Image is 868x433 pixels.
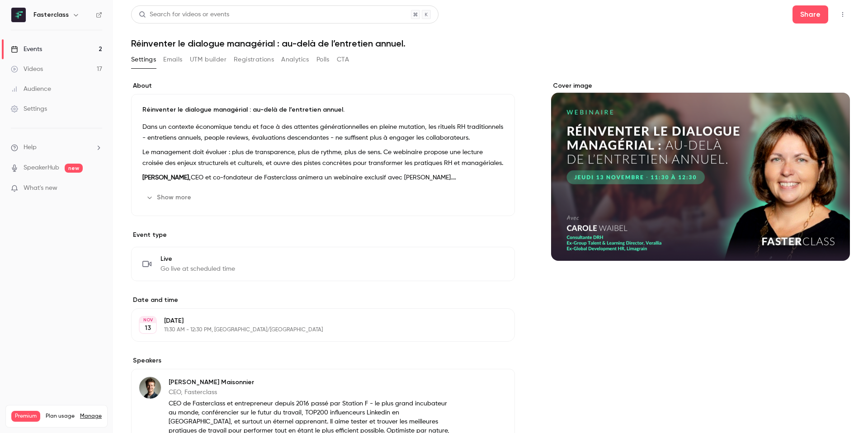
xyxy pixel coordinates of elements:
span: Go live at scheduled time [160,264,235,273]
label: About [131,81,515,90]
p: 11:30 AM - 12:30 PM, [GEOGRAPHIC_DATA]/[GEOGRAPHIC_DATA] [164,326,467,334]
img: Raphael Maisonnier [139,377,161,399]
div: Videos [11,65,43,74]
h6: Fasterclass [33,10,69,19]
div: Events [11,45,42,54]
strong: [PERSON_NAME], [142,174,191,181]
section: Cover image [551,81,850,261]
label: Date and time [131,296,515,305]
button: CTA [337,52,349,67]
p: CEO et co-fondateur de Fasterclass animera un webinaire exclusif avec [PERSON_NAME]. [142,172,504,183]
div: NOV [140,317,156,323]
button: UTM builder [190,52,226,67]
p: [PERSON_NAME] Maisonnier [169,378,456,387]
span: new [65,164,83,173]
p: [DATE] [164,316,467,325]
button: Emails [163,52,182,67]
p: 13 [145,324,151,333]
span: What's new [24,184,57,193]
span: Plan usage [46,413,75,420]
p: CEO, Fasterclass [169,388,456,397]
p: Le management doit évoluer : plus de transparence, plus de rythme, plus de sens. Ce webinaire pro... [142,147,504,169]
span: Help [24,143,37,152]
button: Polls [316,52,330,67]
a: Manage [80,413,102,420]
button: Show more [142,190,197,205]
label: Speakers [131,356,515,365]
div: Settings [11,104,47,113]
span: Premium [11,411,40,422]
p: Event type [131,231,515,240]
p: Dans un contexte économique tendu et face à des attentes générationnelles en pleine mutation, les... [142,122,504,143]
button: Settings [131,52,156,67]
label: Cover image [551,81,850,90]
p: Réinventer le dialogue managérial : au-delà de l’entretien annuel. [142,105,504,114]
span: Live [160,254,235,264]
h1: Réinventer le dialogue managérial : au-delà de l’entretien annuel. [131,38,850,49]
button: Share [793,5,828,24]
img: Fasterclass [11,8,26,22]
button: Analytics [281,52,309,67]
li: help-dropdown-opener [11,143,102,152]
div: Audience [11,85,51,94]
button: Registrations [234,52,274,67]
a: SpeakerHub [24,163,59,173]
div: Search for videos or events [139,10,229,19]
